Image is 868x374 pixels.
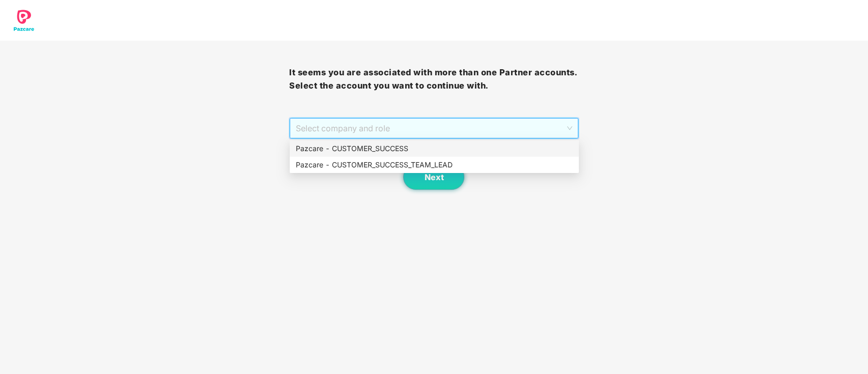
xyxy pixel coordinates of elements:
div: Pazcare - CUSTOMER_SUCCESS [296,143,573,154]
button: Next [403,164,464,190]
span: Select company and role [296,119,572,138]
div: Pazcare - CUSTOMER_SUCCESS_TEAM_LEAD [296,159,573,170]
div: Pazcare - CUSTOMER_SUCCESS [290,140,579,157]
span: Next [424,172,443,182]
div: Pazcare - CUSTOMER_SUCCESS_TEAM_LEAD [290,157,579,173]
h3: It seems you are associated with more than one Partner accounts. Select the account you want to c... [289,66,578,92]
